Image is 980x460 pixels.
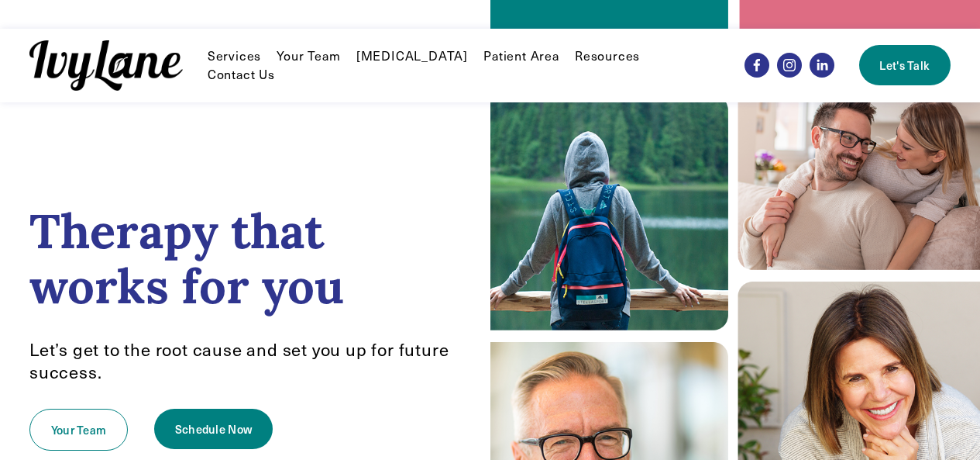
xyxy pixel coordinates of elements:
a: Your Team [277,47,340,65]
a: folder dropdown [208,47,261,65]
a: Schedule Now [154,409,273,449]
a: LinkedIn [810,53,834,78]
a: Patient Area [483,47,559,65]
span: Let’s get to the root cause and set you up for future success. [29,337,453,383]
strong: Therapy that works for you [29,200,344,316]
a: Instagram [777,53,802,78]
a: Facebook [744,53,769,78]
img: Ivy Lane Counseling &mdash; Therapy that works for you [29,40,183,91]
a: Your Team [29,409,128,451]
span: Resources [575,48,640,64]
a: [MEDICAL_DATA] [356,47,468,65]
a: folder dropdown [575,47,640,65]
a: Let's Talk [859,45,951,85]
a: Contact Us [208,65,275,84]
span: Services [208,48,261,64]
